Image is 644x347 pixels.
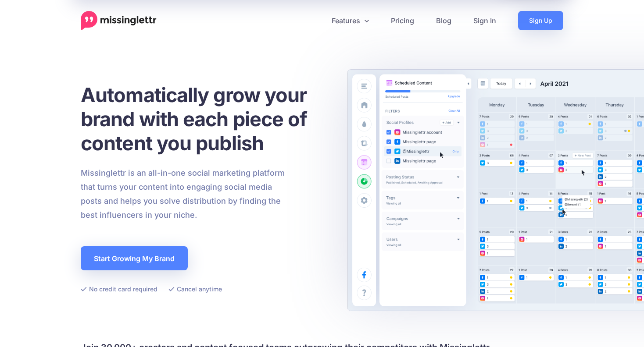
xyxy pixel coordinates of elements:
[518,11,563,30] a: Sign Up
[462,11,507,30] a: Sign In
[81,83,329,155] h1: Automatically grow your brand with each piece of content you publish
[321,11,380,30] a: Features
[81,246,188,270] a: Start Growing My Brand
[81,166,285,222] p: Missinglettr is an all-in-one social marketing platform that turns your content into engaging soc...
[81,283,157,294] li: No credit card required
[168,283,222,294] li: Cancel anytime
[380,11,425,30] a: Pricing
[81,11,157,30] a: Home
[425,11,462,30] a: Blog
